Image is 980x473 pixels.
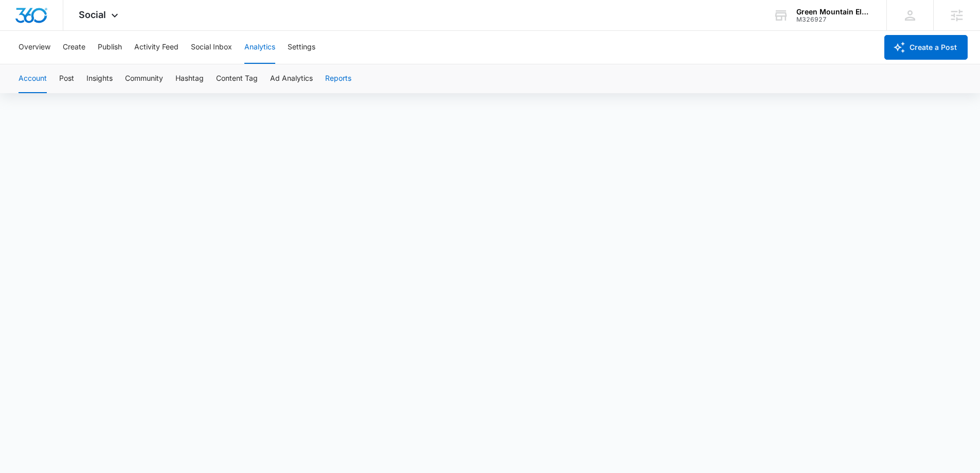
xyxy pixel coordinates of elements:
[884,35,968,60] button: Create a Post
[191,31,232,64] button: Social Inbox
[125,64,163,93] button: Community
[325,64,351,93] button: Reports
[796,16,871,23] div: account id
[59,64,74,93] button: Post
[216,64,258,93] button: Content Tag
[244,31,275,64] button: Analytics
[134,31,179,64] button: Activity Feed
[63,31,85,64] button: Create
[175,64,204,93] button: Hashtag
[86,64,113,93] button: Insights
[19,31,50,64] button: Overview
[19,64,47,93] button: Account
[270,64,313,93] button: Ad Analytics
[98,31,122,64] button: Publish
[79,9,106,20] span: Social
[796,8,871,16] div: account name
[288,31,315,64] button: Settings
